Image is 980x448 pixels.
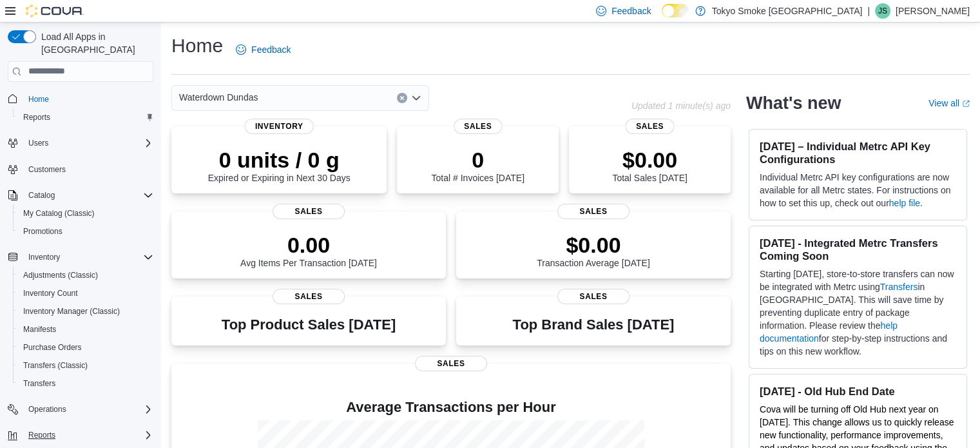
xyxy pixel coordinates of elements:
[18,110,55,125] a: Reports
[13,338,159,356] button: Purchase Orders
[760,237,956,262] h3: [DATE] - Integrated Metrc Transfers Coming Soon
[746,93,841,113] h2: What's new
[18,110,153,125] span: Reports
[454,119,502,134] span: Sales
[23,91,153,107] span: Home
[13,302,159,320] button: Inventory Manager (Classic)
[23,427,61,443] button: Reports
[889,198,920,208] a: help file
[896,3,970,19] p: [PERSON_NAME]
[537,232,650,258] p: $0.00
[36,30,153,56] span: Load All Apps in [GEOGRAPHIC_DATA]
[18,268,103,283] a: Adjustments (Classic)
[513,317,675,333] h3: Top Brand Sales [DATE]
[23,162,71,177] a: Customers
[18,268,153,283] span: Adjustments (Classic)
[431,147,524,173] p: 0
[28,404,66,414] span: Operations
[18,304,125,319] a: Inventory Manager (Classic)
[662,17,662,18] span: Dark Mode
[662,4,689,17] input: Dark Mode
[13,375,159,393] button: Transfers
[18,206,153,221] span: My Catalog (Classic)
[631,101,731,111] p: Updated 1 minute(s) ago
[18,376,153,391] span: Transfers
[18,322,153,337] span: Manifests
[18,340,87,355] a: Purchase Orders
[208,147,351,173] p: 0 units / 0 g
[626,119,674,134] span: Sales
[760,268,956,358] p: Starting [DATE], store-to-store transfers can now be integrated with Metrc using in [GEOGRAPHIC_D...
[273,289,345,304] span: Sales
[28,164,66,175] span: Customers
[208,147,351,183] div: Expired or Expiring in Next 30 Days
[13,222,159,240] button: Promotions
[23,402,153,417] span: Operations
[928,98,970,108] a: View allExternal link
[23,402,72,417] button: Operations
[28,94,49,104] span: Home
[760,385,956,398] h3: [DATE] - Old Hub End Date
[18,358,93,373] a: Transfers (Classic)
[26,5,84,17] img: Cova
[962,100,970,108] svg: External link
[878,3,887,19] span: JS
[13,266,159,284] button: Adjustments (Classic)
[612,147,687,183] div: Total Sales [DATE]
[23,92,54,107] a: Home
[23,188,153,203] span: Catalog
[23,135,53,151] button: Users
[18,286,153,301] span: Inventory Count
[760,171,956,209] p: Individual Metrc API key configurations are now available for all Metrc states. For instructions ...
[431,147,524,183] div: Total # Invoices [DATE]
[18,358,153,373] span: Transfers (Classic)
[240,232,377,268] div: Avg Items Per Transaction [DATE]
[612,147,687,173] p: $0.00
[23,378,55,389] span: Transfers
[13,320,159,338] button: Manifests
[611,5,651,17] span: Feedback
[13,108,159,126] button: Reports
[875,3,890,19] div: Jess Sidhu
[3,400,159,418] button: Operations
[18,376,61,391] a: Transfers
[18,340,153,355] span: Purchase Orders
[557,204,629,219] span: Sales
[23,161,153,177] span: Customers
[760,140,956,166] h3: [DATE] – Individual Metrc API Key Configurations
[3,426,159,444] button: Reports
[3,90,159,108] button: Home
[23,208,95,219] span: My Catalog (Classic)
[867,3,870,19] p: |
[23,342,82,353] span: Purchase Orders
[18,206,100,221] a: My Catalog (Classic)
[18,224,153,239] span: Promotions
[28,252,60,262] span: Inventory
[3,186,159,204] button: Catalog
[23,306,120,317] span: Inventory Manager (Classic)
[880,282,918,292] a: Transfers
[3,160,159,179] button: Customers
[3,134,159,152] button: Users
[273,204,345,219] span: Sales
[23,360,88,371] span: Transfers (Classic)
[23,427,153,443] span: Reports
[18,224,68,239] a: Promotions
[23,324,56,335] span: Manifests
[23,249,65,265] button: Inventory
[23,112,50,122] span: Reports
[231,37,296,63] a: Feedback
[712,3,863,19] p: Tokyo Smoke [GEOGRAPHIC_DATA]
[23,226,62,237] span: Promotions
[222,317,396,333] h3: Top Product Sales [DATE]
[3,248,159,266] button: Inventory
[171,33,223,59] h1: Home
[557,289,629,304] span: Sales
[245,119,314,134] span: Inventory
[18,322,61,337] a: Manifests
[397,93,407,103] button: Clear input
[240,232,377,258] p: 0.00
[18,304,153,319] span: Inventory Manager (Classic)
[415,356,487,371] span: Sales
[13,284,159,302] button: Inventory Count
